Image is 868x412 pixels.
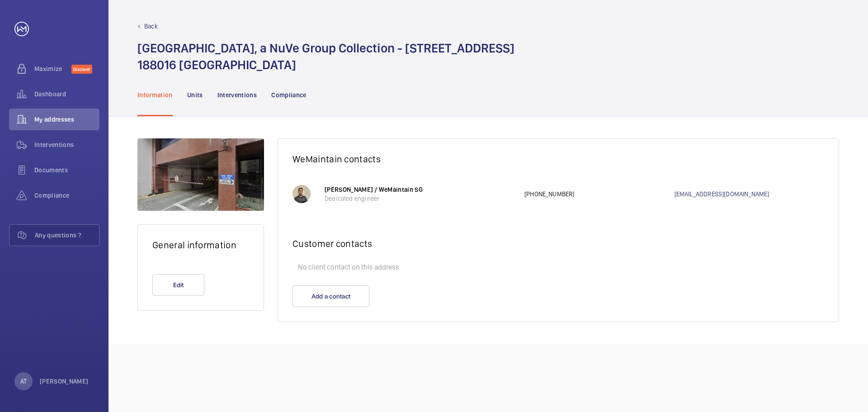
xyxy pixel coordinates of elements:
a: [EMAIL_ADDRESS][DOMAIN_NAME] [675,189,825,199]
button: Add a contact [292,285,369,307]
p: [PHONE_NUMBER] [524,189,675,199]
p: [PERSON_NAME] [40,377,89,386]
span: My addresses [34,115,99,124]
h2: General information [152,239,249,251]
span: Discover [71,65,92,74]
span: Maximize [34,64,71,73]
h2: WeMaintain contacts [292,153,824,165]
p: Interventions [217,90,257,99]
span: Any questions ? [35,231,99,240]
p: Dedicated engineer [325,194,515,203]
span: Interventions [34,140,99,149]
p: Compliance [271,90,307,99]
p: Information [137,90,173,99]
p: Back [144,22,158,31]
p: [PERSON_NAME] / WeMaintain SG [325,185,515,194]
p: No client contact on this address [292,258,824,276]
span: Compliance [34,191,99,200]
h1: [GEOGRAPHIC_DATA], a NuVe Group Collection - [STREET_ADDRESS] 188016 [GEOGRAPHIC_DATA] [137,40,514,73]
h2: Customer contacts [292,238,824,249]
button: Edit [152,274,204,296]
p: Units [187,90,203,99]
span: Dashboard [34,90,99,99]
p: AT [20,377,27,386]
span: Documents [34,166,99,175]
